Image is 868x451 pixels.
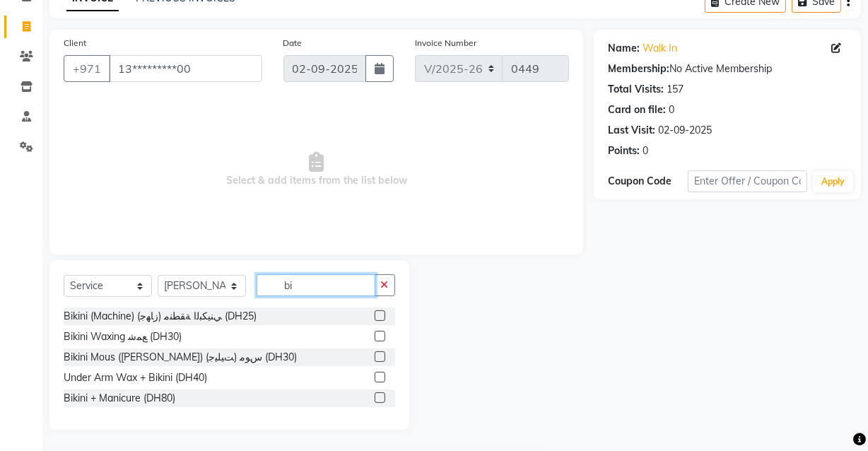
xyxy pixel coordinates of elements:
[64,370,207,385] div: Under Arm Wax + Bikini (DH40)
[608,143,640,158] div: Points:
[64,391,175,406] div: Bikini + Manicure (DH80)
[608,174,688,189] div: Coupon Code
[415,37,476,49] label: Invoice Number
[608,61,669,76] div: Membership:
[64,309,257,324] div: Bikini (Machine) (زﺎﻬﺟ) ﻲﻨﻴﻜﺒﻟا ﺔﻘﻄﻨﻣ (DH25)
[658,123,712,138] div: 02-09-2025
[669,102,674,117] div: 0
[688,170,807,192] input: Enter Offer / Coupon Code
[643,41,677,56] a: Walk In
[608,102,666,117] div: Card on file:
[64,99,569,240] span: Select & add items from the list below
[608,41,640,56] div: Name:
[109,55,262,82] input: Search by Name/Mobile/Email/Code
[643,143,648,158] div: 0
[64,37,86,49] label: Client
[64,350,297,365] div: Bikini Mous ([PERSON_NAME]) (ﺖﻴﻠﻴﺟ) سﻮﻣ (DH30)
[283,37,303,49] label: Date
[813,171,853,192] button: Apply
[64,55,110,82] button: +971
[667,82,684,97] div: 157
[257,274,375,296] input: Search or Scan
[608,61,847,76] div: No Active Membership
[608,82,664,97] div: Total Visits:
[608,123,655,138] div: Last Visit:
[64,329,182,344] div: Bikini Waxing ﻊﻤﺷ (DH30)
